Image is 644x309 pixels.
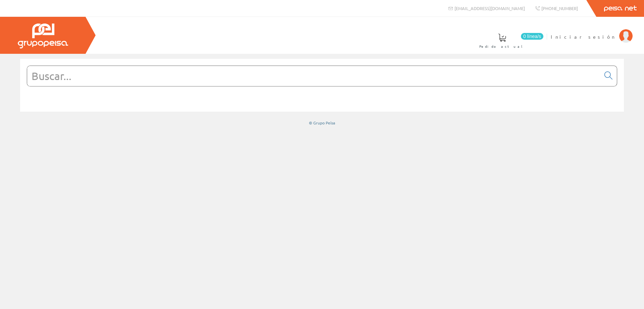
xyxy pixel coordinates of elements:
[27,66,600,86] input: Buscar...
[454,5,525,11] span: [EMAIL_ADDRESS][DOMAIN_NAME]
[551,28,633,34] a: Iniciar sesión
[20,120,624,126] div: © Grupo Peisa
[541,5,578,11] span: [PHONE_NUMBER]
[521,33,543,40] span: 0 línea/s
[18,24,68,48] img: Grupo Peisa
[551,33,616,40] span: Iniciar sesión
[479,43,525,50] span: Pedido actual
